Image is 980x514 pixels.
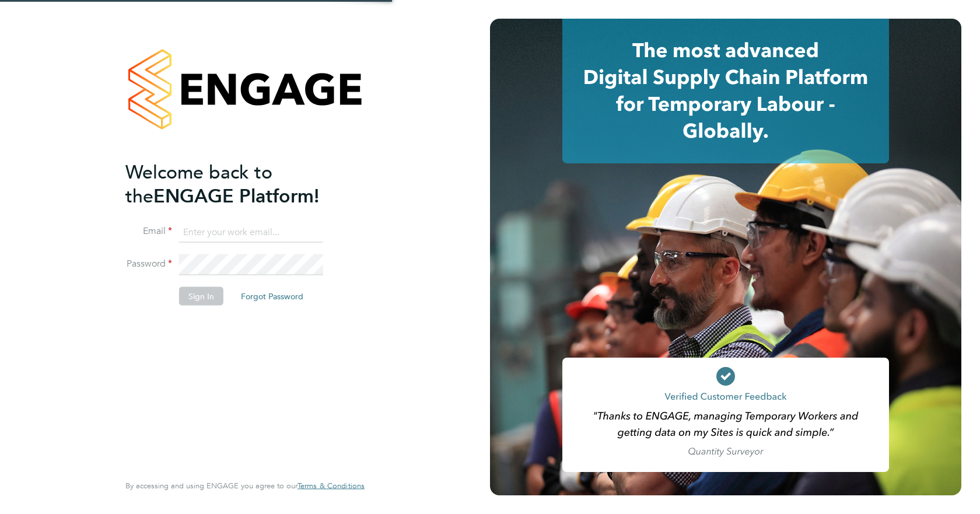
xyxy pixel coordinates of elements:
span: By accessing and using ENGAGE you agree to our [125,481,365,491]
button: Sign In [179,287,223,306]
label: Email [125,225,172,237]
h2: ENGAGE Platform! [125,160,353,208]
span: Welcome back to the [125,160,272,207]
button: Forgot Password [232,287,313,306]
input: Enter your work email... [179,222,323,243]
label: Password [125,258,172,270]
a: Terms & Conditions [297,481,365,491]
